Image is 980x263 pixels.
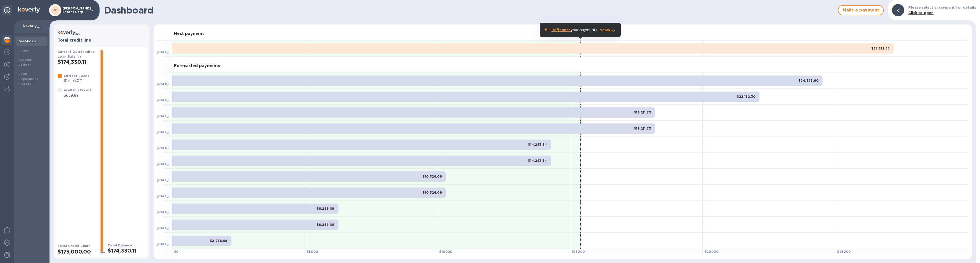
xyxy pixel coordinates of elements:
[157,162,169,166] b: [DATE]
[423,191,442,194] b: $10,326.09
[108,247,145,254] h2: $174,330.11
[108,243,132,247] b: Total Balance
[317,207,334,210] b: $6,269.09
[18,72,38,86] b: Loan Repayment History
[64,93,91,98] p: $669.89
[157,178,169,182] b: [DATE]
[53,8,57,12] b: JC
[423,174,442,178] b: $10,326.09
[799,79,818,82] b: $24,525.60
[18,58,33,67] b: Account Ledger
[552,27,598,33] p: your payments.
[64,74,89,78] b: Current Loans
[157,50,169,54] b: [DATE]
[64,78,89,83] p: $174,330.11
[705,250,718,254] b: $ 20000
[837,250,851,254] b: $ 25000
[58,244,90,248] b: Total Credit Limit
[552,28,571,32] b: Refinance
[157,210,169,214] b: [DATE]
[18,39,38,43] b: Dashboard
[157,114,169,118] b: [DATE]
[18,7,40,13] img: Logo
[174,31,204,36] h3: Next payment
[528,143,547,146] b: $14,293.54
[174,64,220,68] h3: Forecasted payments
[439,250,452,254] b: $ 10000
[58,59,95,65] h2: $174,330.11
[63,7,88,14] p: [PERSON_NAME] Enfant Corp
[600,28,610,33] p: Show
[908,5,976,9] b: Please select a payment for details
[157,242,169,246] b: [DATE]
[634,110,651,114] b: $18,211.73
[104,5,835,16] h1: Dashboard
[157,82,169,86] b: [DATE]
[58,248,95,255] h2: $175,000.00
[18,48,29,52] b: Loans
[600,28,617,33] button: Show
[64,88,91,92] b: Available Credit
[210,239,227,243] b: $2,238.96
[4,49,10,55] img: Foreign exchange
[838,5,884,15] button: Make a payment
[58,50,95,58] b: Current Outstanding Loan Balance
[842,7,879,13] span: Make a payment
[157,226,169,230] b: [DATE]
[2,5,12,15] div: Unpin categories
[317,223,334,227] b: $6,269.09
[634,127,651,130] b: $18,211.73
[307,250,318,254] b: $ 5000
[572,250,585,254] b: $ 15000
[157,146,169,150] b: [DATE]
[157,194,169,198] b: [DATE]
[157,98,169,102] b: [DATE]
[58,38,145,43] h3: Total credit line
[528,159,547,162] b: $14,293.54
[157,130,169,134] b: [DATE]
[871,46,890,50] b: $27,212.35
[737,95,755,98] b: $22,152.30
[908,11,934,15] b: Click to open
[174,250,179,254] b: $ 0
